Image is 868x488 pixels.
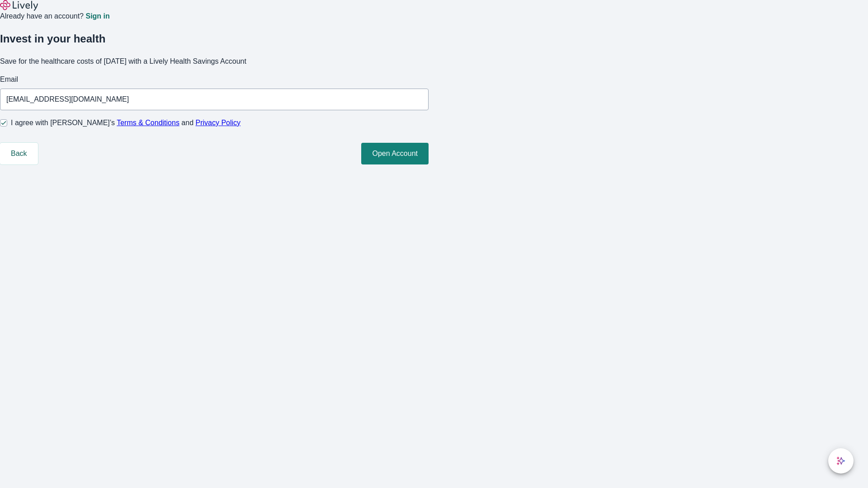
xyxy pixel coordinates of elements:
svg: Lively AI Assistant [836,456,845,465]
button: Open Account [361,143,429,164]
span: I agree with [PERSON_NAME]’s and [11,117,241,128]
a: Privacy Policy [196,119,241,127]
button: chat [828,448,854,474]
a: Terms & Conditions [117,119,179,127]
a: Sign in [85,13,109,20]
